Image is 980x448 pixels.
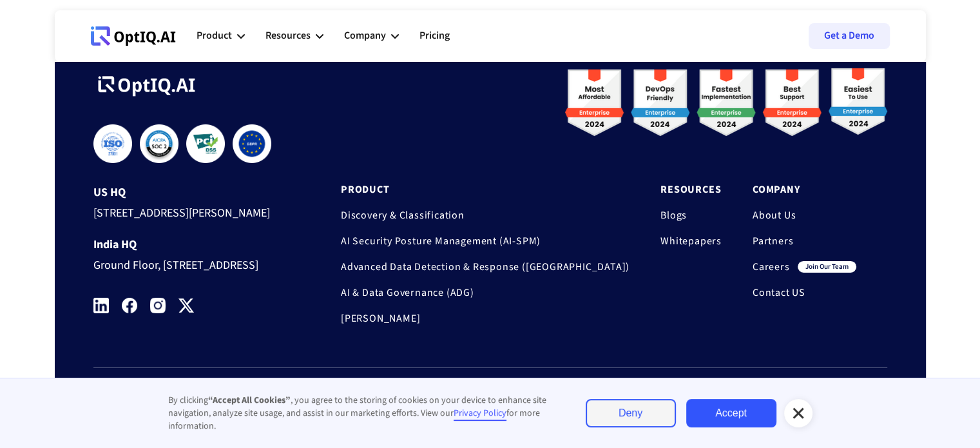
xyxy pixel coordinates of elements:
[93,199,292,223] div: [STREET_ADDRESS][PERSON_NAME]
[660,183,722,196] a: Resources
[197,17,245,55] div: Product
[91,17,176,55] a: Webflow Homepage
[93,251,292,275] div: Ground Floor, [STREET_ADDRESS]
[798,261,856,273] div: join our team
[419,17,450,55] a: Pricing
[454,407,506,421] a: Privacy Policy
[341,260,629,273] a: Advanced Data Detection & Response ([GEOGRAPHIC_DATA])
[341,312,629,325] a: [PERSON_NAME]
[660,209,722,222] a: Blogs
[168,394,560,433] div: By clicking , you agree to the storing of cookies on your device to enhance site navigation, anal...
[753,286,856,299] a: Contact US
[753,260,790,273] a: Careers
[809,23,890,49] a: Get a Demo
[93,239,292,251] div: India HQ
[265,27,311,44] div: Resources
[753,235,856,248] a: Partners
[93,186,292,199] div: US HQ
[753,209,856,222] a: About Us
[208,394,291,407] strong: “Accept All Cookies”
[197,27,232,44] div: Product
[265,17,323,55] div: Resources
[341,209,629,222] a: Discovery & Classification
[344,17,399,55] div: Company
[586,399,676,427] a: Deny
[753,183,856,196] a: Company
[341,286,629,299] a: AI & Data Governance (ADG)
[686,399,776,427] a: Accept
[341,235,629,248] a: AI Security Posture Management (AI-SPM)
[344,27,386,44] div: Company
[341,183,629,196] a: Product
[660,235,722,248] a: Whitepapers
